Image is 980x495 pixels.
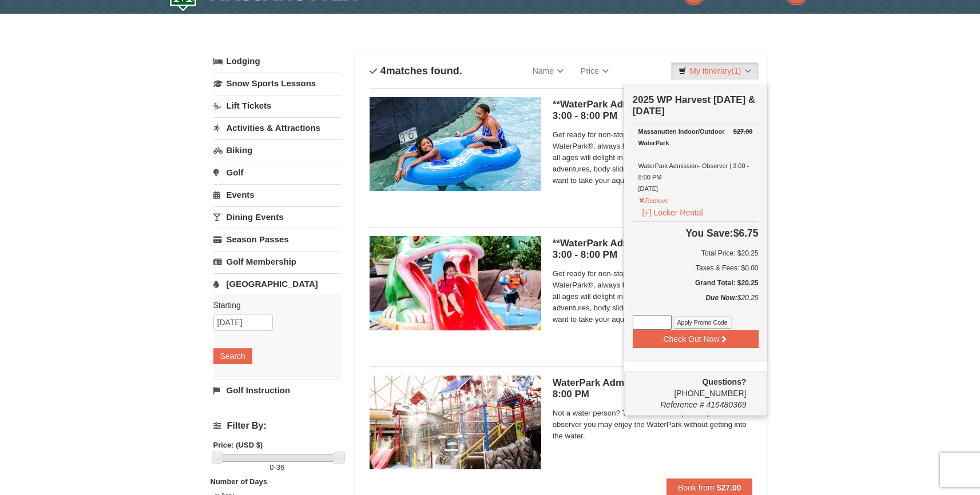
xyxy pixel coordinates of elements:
[705,294,737,302] strong: Due Now:
[213,139,341,161] a: Biking
[211,477,268,486] strong: Number of Days
[276,463,284,472] span: 36
[553,99,753,122] h5: **WaterPark Admission - Over 42” Tall | 3:00 - 8:00 PM
[370,236,541,330] img: 6619917-1062-d161e022.jpg
[213,380,341,401] a: Golf Instruction
[633,330,759,348] button: Check Out Now
[213,348,252,364] button: Search
[660,400,704,409] span: Reference #
[633,227,759,239] h4: $6.75
[213,441,263,449] strong: Price: (USD $)
[731,66,741,75] span: (1)
[685,227,733,239] span: You Save:
[213,51,341,71] a: Lodging
[553,238,753,261] h5: **WaterPark Admission - Under 42” Tall | 3:00 - 8:00 PM
[702,377,746,386] strong: Questions?
[638,192,669,206] button: Remove
[553,129,753,186] span: Get ready for non-stop thrills at the Massanutten WaterPark®, always heated to 84° Fahrenheit. Ch...
[213,162,341,183] a: Golf
[213,273,341,294] a: [GEOGRAPHIC_DATA]
[671,62,758,79] a: My Itinerary(1)
[213,300,332,311] label: Starting
[370,376,541,469] img: 6619917-1066-60f46fa6.jpg
[706,400,746,409] span: 416480369
[633,262,759,274] div: Taxes & Fees: $0.00
[717,483,741,492] strong: $27.00
[572,59,617,82] a: Price
[633,94,756,117] strong: 2025 WP Harvest [DATE] & [DATE]
[733,128,753,135] del: $27.00
[213,73,341,94] a: Snow Sports Lessons
[213,229,341,250] a: Season Passes
[678,483,715,492] span: Book from
[213,117,341,138] a: Activities & Attractions
[213,462,341,473] label: -
[638,126,753,149] div: Massanutten Indoor/Outdoor WaterPark
[633,292,759,315] div: $20.25
[269,463,273,472] span: 0
[370,97,541,191] img: 6619917-1058-293f39d8.jpg
[213,251,341,272] a: Golf Membership
[633,247,759,259] h6: Total Price: $20.25
[524,59,572,82] a: Name
[213,421,341,431] h4: Filter By:
[213,184,341,205] a: Events
[553,268,753,325] span: Get ready for non-stop thrills at the Massanutten WaterPark®, always heated to 84° Fahrenheit. Ch...
[638,206,707,219] button: [+] Locker Rental
[213,95,341,116] a: Lift Tickets
[673,316,732,329] button: Apply Promo Code
[633,277,759,289] h5: Grand Total: $20.25
[553,408,753,442] span: Not a water person? Then this ticket is just for you. As an observer you may enjoy the WaterPark ...
[633,376,747,398] span: [PHONE_NUMBER]
[380,65,386,77] span: 4
[370,65,462,77] h4: matches found.
[638,126,753,194] div: WaterPark Admission- Observer | 3:00 - 8:00 PM [DATE]
[553,377,753,400] h5: WaterPark Admission- Observer | 3:00 - 8:00 PM
[213,206,341,227] a: Dining Events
